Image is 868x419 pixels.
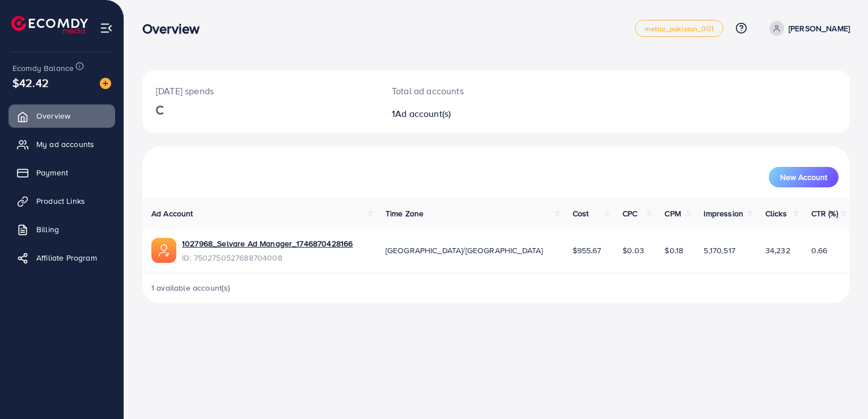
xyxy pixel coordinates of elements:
[12,74,49,91] span: $42.42
[100,78,111,89] img: image
[151,208,193,219] span: Ad Account
[36,224,59,235] span: Billing
[664,208,680,219] span: CPM
[9,190,115,212] a: Product Links
[151,282,231,294] span: 1 available account(s)
[769,167,839,187] button: New Account
[36,167,68,178] span: Payment
[664,245,683,256] span: $0.18
[36,195,85,207] span: Product Links
[573,208,589,219] span: Cost
[12,62,74,74] span: Ecomdy Balance
[156,84,365,98] p: [DATE] spends
[9,246,115,269] a: Affiliate Program
[811,208,838,219] span: CTR (%)
[11,16,88,33] img: logo
[36,252,97,263] span: Affiliate Program
[704,208,743,219] span: Impression
[765,208,787,219] span: Clicks
[645,25,714,32] span: metap_pakistan_001
[765,245,790,256] span: 34,232
[151,238,176,263] img: ic-ads-acc.e4c84228.svg
[811,245,828,256] span: 0.66
[9,133,115,156] a: My ad accounts
[182,252,353,263] span: ID: 7502750527688704008
[36,139,94,150] span: My ad accounts
[395,107,451,120] span: Ad account(s)
[100,22,113,35] img: menu
[392,84,541,98] p: Total ad accounts
[623,245,644,256] span: $0.03
[623,208,637,219] span: CPC
[392,108,541,119] h2: 1
[765,21,850,36] a: [PERSON_NAME]
[142,20,209,37] h3: Overview
[704,245,735,256] span: 5,170,517
[780,173,827,181] span: New Account
[9,161,115,184] a: Payment
[635,20,723,37] a: metap_pakistan_001
[386,208,424,219] span: Time Zone
[36,110,70,121] span: Overview
[182,238,353,249] a: 1027968_Selvare Ad Manager_1746870428166
[573,245,602,256] span: $955.67
[9,104,115,127] a: Overview
[9,218,115,241] a: Billing
[386,245,543,256] span: [GEOGRAPHIC_DATA]/[GEOGRAPHIC_DATA]
[789,22,850,35] p: [PERSON_NAME]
